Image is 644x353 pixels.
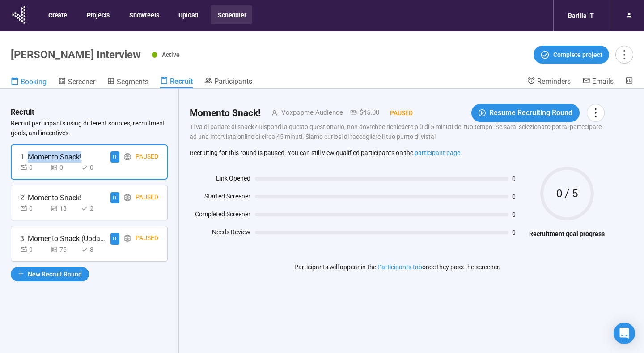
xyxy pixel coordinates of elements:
[512,229,525,236] span: 0
[20,151,81,163] div: 1. Momento Snack!
[540,188,594,199] span: 0 / 5
[11,48,141,61] h1: [PERSON_NAME] Interview
[615,46,633,64] button: more
[81,163,108,172] div: 0
[124,194,131,201] span: global
[110,192,119,203] div: IT
[20,233,105,244] div: 3. Momento Snack (Updated)!
[124,235,131,242] span: global
[512,211,525,218] span: 0
[11,267,89,281] button: plusNew Recruit Round
[190,209,250,223] div: Completed Screener
[415,149,460,156] a: participant page
[20,192,81,203] div: 2. Momento Snack!
[214,77,252,86] span: Participants
[171,5,204,24] button: Upload
[18,271,24,277] span: plus
[21,77,47,86] span: Booking
[527,77,571,87] a: Reminders
[211,5,252,24] button: Scheduler
[160,77,193,88] a: Recruit
[80,5,116,24] button: Projects
[587,104,605,122] button: more
[81,203,108,213] div: 2
[68,77,95,86] span: Screener
[20,245,47,254] div: 0
[204,77,252,87] a: Participants
[136,151,158,163] div: Paused
[122,5,165,24] button: Showreels
[51,245,77,254] div: 75
[343,108,379,118] div: $45.00
[529,229,605,239] h4: Recruitment goal progress
[563,7,599,24] div: Barilla IT
[618,48,630,60] span: more
[190,148,605,158] div: Recruiting for this round is paused. You can still view qualified participants on the .
[51,203,77,213] div: 18
[379,108,413,118] div: Paused
[136,192,158,203] div: Paused
[294,262,500,272] p: Participants will appear in the once they pass the screener.
[471,104,580,122] button: play-circleResume Recruiting Round
[124,153,131,160] span: global
[107,77,148,88] a: Segments
[20,163,47,172] div: 0
[537,77,571,86] span: Reminders
[614,323,635,344] div: Open Intercom Messenger
[278,108,343,118] div: Voxpopme Audience
[589,107,602,119] span: more
[190,106,261,121] h2: Momento Snack!
[117,77,148,86] span: Segments
[58,77,95,88] a: Screener
[592,77,614,86] span: Emails
[534,46,609,64] button: Complete project
[20,203,47,213] div: 0
[377,263,422,271] a: Participants tab
[162,51,180,58] span: Active
[51,163,77,172] div: 0
[11,107,34,118] h3: Recruit
[582,77,614,87] a: Emails
[479,109,486,116] span: play-circle
[512,176,525,182] span: 0
[553,50,602,60] span: Complete project
[190,173,250,187] div: Link Opened
[190,122,605,142] p: Ti va di parlare di snack? Rispondi a questo questionario, non dovrebbe richiedere più di 5 minut...
[11,77,47,88] a: Booking
[190,227,250,241] div: Needs Review
[190,191,250,205] div: Started Screener
[512,194,525,200] span: 0
[41,5,73,24] button: Create
[110,151,119,163] div: IT
[261,110,278,116] span: user
[489,107,572,118] span: Resume Recruiting Round
[110,233,119,244] div: IT
[136,233,158,244] div: Paused
[28,269,82,279] span: New Recruit Round
[11,118,168,138] p: Recruit participants using different sources, recruitment goals, and incentives.
[170,77,193,86] span: Recruit
[81,245,108,254] div: 8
